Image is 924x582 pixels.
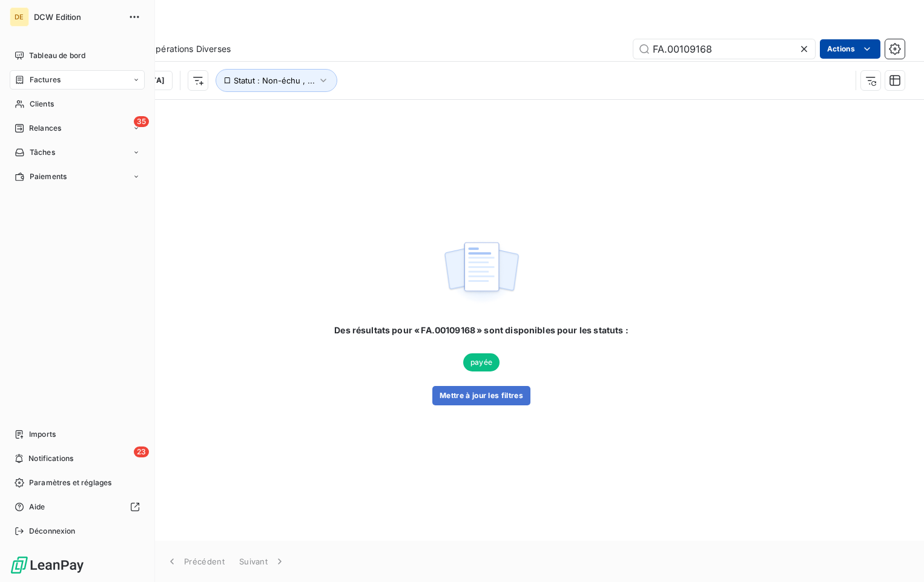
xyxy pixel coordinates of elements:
[216,69,337,92] button: Statut : Non-échu , ...
[443,235,520,310] img: empty state
[29,123,61,134] span: Relances
[29,502,45,512] span: Aide
[883,541,912,570] iframe: Intercom live chat
[159,549,232,574] button: Précédent
[29,50,85,61] span: Tableau de bord
[234,76,315,85] span: Statut : Non-échu , ...
[34,12,121,22] span: DCW Edition
[10,7,29,27] div: DE
[633,39,815,59] input: Rechercher
[232,549,293,574] button: Suivant
[432,386,530,405] button: Mettre à jour les filtres
[334,324,629,336] span: Des résultats pour « FA.00109168 » sont disponibles pour les statuts :
[10,555,85,575] img: Logo LeanPay
[29,429,56,440] span: Imports
[820,39,880,59] button: Actions
[134,446,149,457] span: 23
[29,526,76,537] span: Déconnexion
[30,171,67,182] span: Paiements
[463,353,500,371] span: payée
[28,453,73,464] span: Notifications
[29,477,111,488] span: Paramètres et réglages
[10,497,145,517] a: Aide
[30,147,55,158] span: Tâches
[134,116,149,127] span: 35
[30,74,61,85] span: Factures
[149,43,231,55] span: Opérations Diverses
[30,99,54,110] span: Clients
